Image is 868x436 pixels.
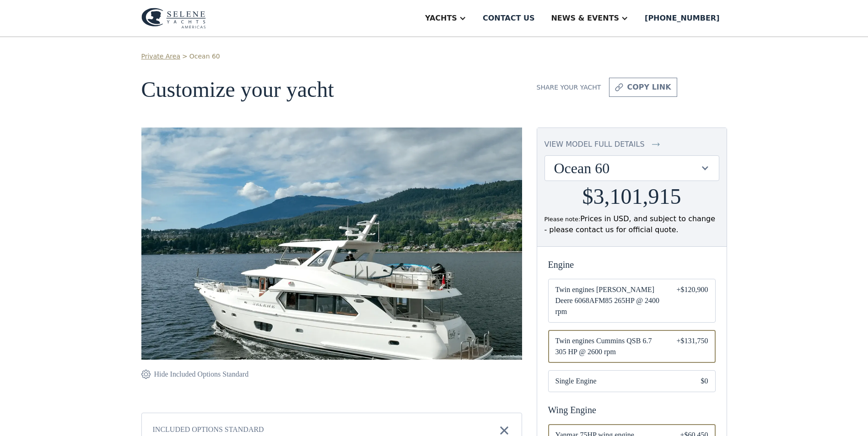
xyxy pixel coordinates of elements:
a: view model full details [545,139,719,150]
span: Twin engines [PERSON_NAME] Deere 6068AFM85 265HP @ 2400 rpm [555,284,662,317]
span: Single Engine [555,376,686,387]
span: Twin engines Cummins QSB 6.7 305 HP @ 2600 rpm [555,335,662,357]
div: Ocean 60 [545,156,719,181]
img: icon [652,139,660,150]
div: Contact us [483,13,535,24]
div: +$131,750 [676,335,708,357]
div: Hide Included Options Standard [154,369,249,380]
div: $0 [701,376,708,387]
img: icon [615,82,623,93]
a: Hide Included Options Standard [141,369,249,380]
div: copy link [627,82,671,93]
div: News & EVENTS [551,13,619,24]
div: Ocean 60 [554,160,701,177]
div: [PHONE_NUMBER] [645,13,719,24]
div: view model full details [545,139,645,150]
div: +$120,900 [676,284,708,317]
div: > [182,52,188,61]
div: Wing Engine [548,403,716,417]
div: Yachts [425,13,457,24]
img: logo [141,8,206,29]
span: Please note: [545,216,581,223]
div: Share your yacht [537,83,601,92]
h1: Customize your yacht [141,78,522,102]
div: Engine [548,258,716,271]
a: Private Area [141,52,180,61]
div: Prices in USD, and subject to change - please contact us for official quote. [545,213,719,235]
h2: $3,101,915 [582,185,681,209]
a: copy link [609,78,677,97]
img: icon [141,369,151,380]
a: Ocean 60 [189,52,220,61]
